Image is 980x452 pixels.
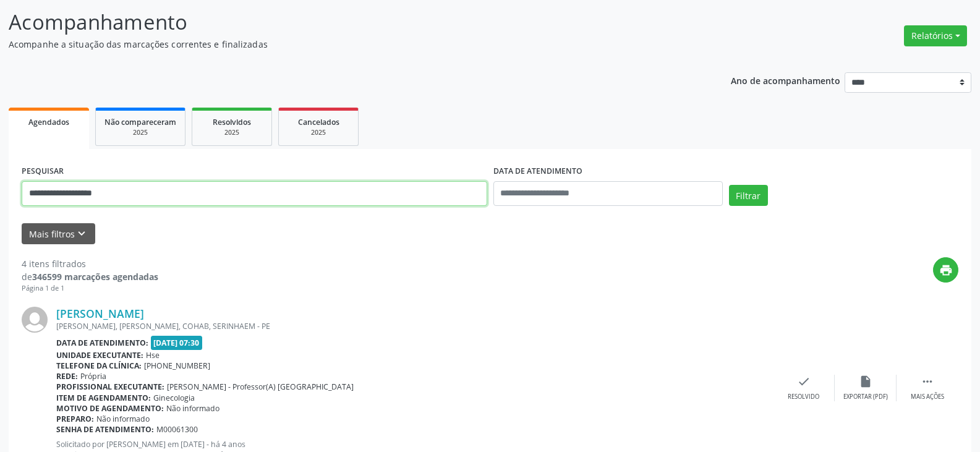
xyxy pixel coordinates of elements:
span: M00061300 [156,424,198,435]
div: [PERSON_NAME], [PERSON_NAME], COHAB, SERINHAEM - PE [56,321,773,331]
img: img [22,307,48,333]
span: [DATE] 07:30 [151,336,203,350]
label: DATA DE ATENDIMENTO [493,162,582,181]
span: [PERSON_NAME] - Professor(A) [GEOGRAPHIC_DATA] [167,382,354,392]
label: PESQUISAR [22,162,64,181]
i: keyboard_arrow_down [75,227,88,241]
a: [PERSON_NAME] [56,307,144,320]
b: Item de agendamento: [56,393,151,403]
p: Acompanhamento [9,7,683,38]
div: 2025 [104,128,176,137]
b: Motivo de agendamento: [56,403,164,414]
button: Mais filtroskeyboard_arrow_down [22,223,95,245]
b: Senha de atendimento: [56,424,154,435]
b: Data de atendimento: [56,338,148,348]
span: Não informado [166,403,219,414]
span: Cancelados [298,117,339,127]
div: 2025 [201,128,263,137]
button: Relatórios [904,25,967,46]
span: [PHONE_NUMBER] [144,360,210,371]
span: Própria [80,371,106,382]
span: Ginecologia [153,393,195,403]
span: Agendados [28,117,69,127]
p: Ano de acompanhamento [731,72,840,88]
b: Telefone da clínica: [56,360,142,371]
span: Não informado [96,414,150,424]
b: Unidade executante: [56,350,143,360]
div: 2025 [288,128,349,137]
div: Página 1 de 1 [22,283,158,294]
div: 4 itens filtrados [22,257,158,270]
i:  [921,375,934,388]
button: print [933,257,958,283]
div: Mais ações [911,393,944,401]
div: de [22,270,158,283]
div: Exportar (PDF) [843,393,888,401]
span: Não compareceram [104,117,176,127]
i: check [797,375,811,388]
span: Hse [146,350,160,360]
b: Profissional executante: [56,382,164,392]
strong: 346599 marcações agendadas [32,271,158,283]
button: Filtrar [729,185,768,206]
div: Resolvido [788,393,819,401]
i: print [939,263,953,277]
b: Rede: [56,371,78,382]
span: Resolvidos [213,117,251,127]
p: Acompanhe a situação das marcações correntes e finalizadas [9,38,683,51]
i: insert_drive_file [859,375,872,388]
b: Preparo: [56,414,94,424]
